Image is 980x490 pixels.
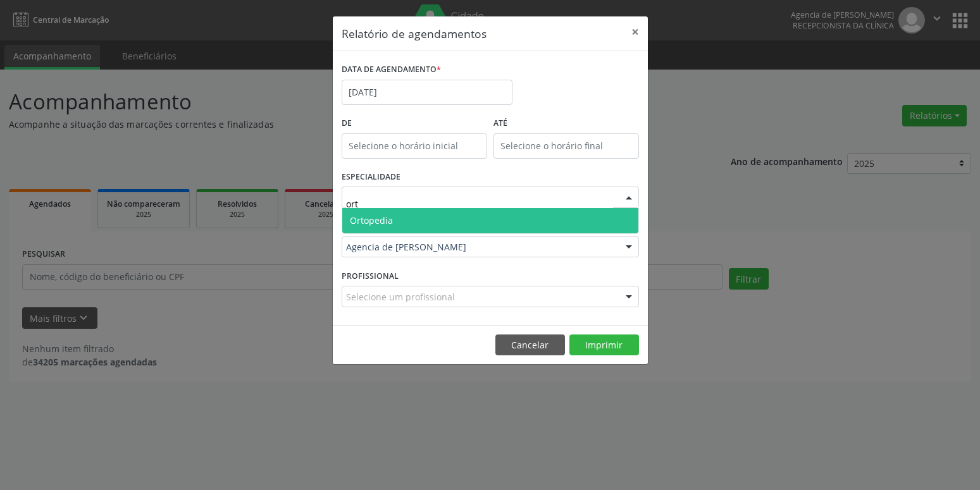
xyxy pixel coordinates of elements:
[569,334,639,356] button: Imprimir
[493,133,639,159] input: Selecione o horário final
[493,114,639,133] label: ATÉ
[342,80,512,105] input: Selecione uma data ou intervalo
[342,168,400,187] label: ESPECIALIDADE
[342,133,487,159] input: Selecione o horário inicial
[342,60,441,80] label: DATA DE AGENDAMENTO
[342,266,399,286] label: PROFISSIONAL
[350,214,393,226] span: Ortopedia
[346,241,613,254] span: Agencia de [PERSON_NAME]
[495,334,565,356] button: Cancelar
[346,191,613,216] input: Seleciona uma especialidade
[623,16,648,47] button: Close
[346,290,455,303] span: Selecione um profissional
[342,25,487,42] h5: Relatório de agendamentos
[342,114,487,133] label: De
